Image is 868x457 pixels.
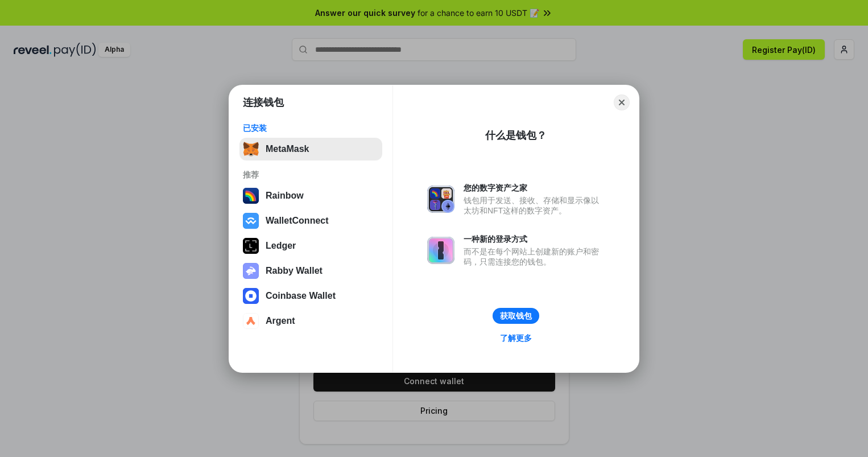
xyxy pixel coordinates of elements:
img: svg+xml,%3Csvg%20xmlns%3D%22http%3A%2F%2Fwww.w3.org%2F2000%2Fsvg%22%20fill%3D%22none%22%20viewBox... [427,186,454,213]
div: 推荐 [243,170,379,180]
button: Ledger [239,234,382,257]
div: Rabby Wallet [266,266,323,276]
a: 了解更多 [493,331,539,345]
div: 获取钱包 [500,311,532,321]
div: Ledger [266,241,296,251]
button: Rabby Wallet [239,260,382,282]
div: 您的数字资产之家 [464,183,605,193]
div: Argent [266,316,295,326]
button: MetaMask [239,138,382,160]
img: svg+xml,%3Csvg%20width%3D%2228%22%20height%3D%2228%22%20viewBox%3D%220%200%2028%2028%22%20fill%3D... [243,288,259,304]
div: 而不是在每个网站上创建新的账户和密码，只需连接您的钱包。 [464,246,605,267]
div: 已安装 [243,123,379,133]
img: svg+xml,%3Csvg%20fill%3D%22none%22%20height%3D%2233%22%20viewBox%3D%220%200%2035%2033%22%20width%... [243,141,259,157]
img: svg+xml,%3Csvg%20xmlns%3D%22http%3A%2F%2Fwww.w3.org%2F2000%2Fsvg%22%20fill%3D%22none%22%20viewBox... [427,237,454,264]
div: 什么是钱包？ [485,129,547,142]
div: 钱包用于发送、接收、存储和显示像以太坊和NFT这样的数字资产。 [464,195,605,216]
img: svg+xml,%3Csvg%20width%3D%2228%22%20height%3D%2228%22%20viewBox%3D%220%200%2028%2028%22%20fill%3D... [243,213,259,229]
button: Close [614,94,630,110]
button: 获取钱包 [493,308,539,324]
img: svg+xml,%3Csvg%20xmlns%3D%22http%3A%2F%2Fwww.w3.org%2F2000%2Fsvg%22%20width%3D%2228%22%20height%3... [243,238,259,254]
h1: 连接钱包 [243,96,284,109]
div: MetaMask [266,144,309,154]
button: Coinbase Wallet [239,285,382,307]
button: WalletConnect [239,209,382,232]
div: 了解更多 [500,333,532,343]
img: svg+xml,%3Csvg%20width%3D%22120%22%20height%3D%22120%22%20viewBox%3D%220%200%20120%20120%22%20fil... [243,188,259,204]
div: WalletConnect [266,216,329,226]
img: svg+xml,%3Csvg%20width%3D%2228%22%20height%3D%2228%22%20viewBox%3D%220%200%2028%2028%22%20fill%3D... [243,313,259,329]
div: Rainbow [266,191,304,201]
button: Rainbow [239,184,382,207]
img: svg+xml,%3Csvg%20xmlns%3D%22http%3A%2F%2Fwww.w3.org%2F2000%2Fsvg%22%20fill%3D%22none%22%20viewBox... [243,263,259,279]
div: 一种新的登录方式 [464,234,605,244]
div: Coinbase Wallet [266,291,336,301]
button: Argent [239,310,382,332]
